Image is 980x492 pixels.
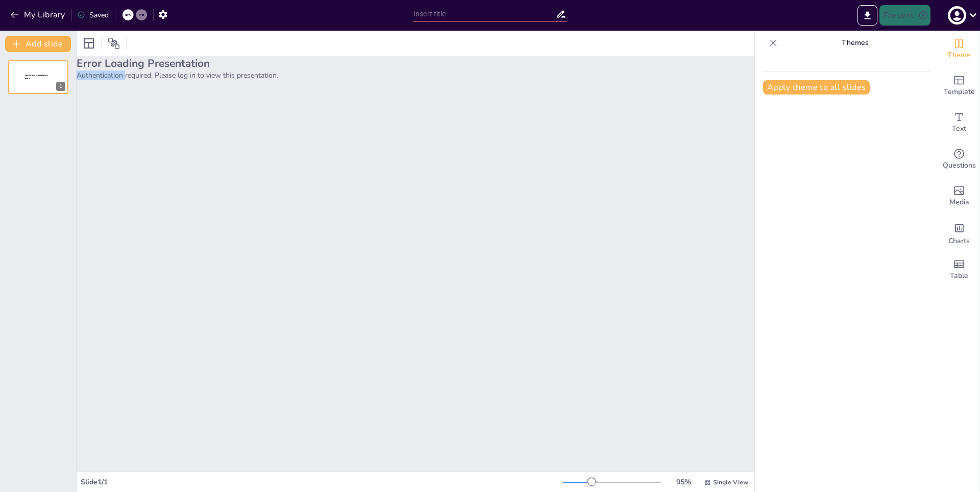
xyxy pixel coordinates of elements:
[81,477,563,487] div: Slide 1 / 1
[781,31,928,55] p: Themes
[949,197,969,208] span: Media
[943,160,976,171] span: Questions
[77,10,109,20] div: Saved
[939,31,979,67] div: Change the overall theme
[81,35,97,52] div: Layout
[879,5,930,26] button: Present
[947,50,971,61] span: Theme
[944,86,975,98] span: Template
[5,36,71,52] button: Add slide
[763,80,870,95] button: Apply theme to all slides
[8,7,69,23] button: My Library
[939,141,979,178] div: Get real-time input from your audience
[713,478,748,486] span: Single View
[950,270,968,282] span: Table
[25,74,48,80] span: Sendsteps presentation editor
[857,5,877,26] button: Export to PowerPoint
[952,123,966,134] span: Text
[108,37,120,50] span: Position
[413,7,556,21] input: Insert title
[77,56,754,71] h2: Error Loading Presentation
[77,71,754,80] p: Authentication required. Please log in to view this presentation.
[56,82,65,91] div: 1
[671,477,696,487] div: 95 %
[939,104,979,141] div: Add text boxes
[939,215,979,251] div: Add charts and graphs
[939,251,979,288] div: Add a table
[939,67,979,104] div: Add ready made slides
[939,178,979,215] div: Add images, graphics, shapes or video
[948,236,970,247] span: Charts
[8,60,68,94] div: 1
